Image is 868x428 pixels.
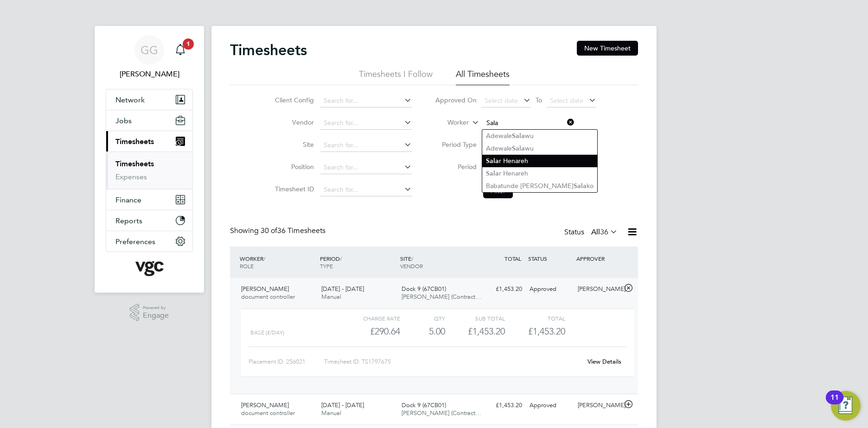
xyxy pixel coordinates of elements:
span: Gauri Gautam [106,69,193,80]
b: Sala [574,182,587,190]
input: Search for... [483,117,574,130]
label: Approved On [435,96,477,104]
label: Site [272,140,314,149]
li: r Henareh [482,167,597,180]
span: ROLE [240,262,254,270]
input: Search for... [320,183,412,196]
div: £1,453.20 [478,282,526,297]
span: To [533,94,545,106]
div: £1,453.20 [445,324,505,339]
span: document controller [241,409,295,417]
a: View Details [587,358,621,365]
div: Approved [526,282,574,297]
label: Position [272,163,314,171]
label: Vendor [272,118,314,126]
div: Placement ID: 256021 [249,354,324,369]
span: [PERSON_NAME] (Contract… [402,409,481,417]
span: Manual [321,293,341,301]
span: [PERSON_NAME] (Contract… [402,293,481,301]
span: £1,453.20 [528,326,565,337]
b: Sala [512,145,525,152]
a: Powered byEngage [130,304,169,321]
button: Finance [106,189,192,210]
nav: Main navigation [95,26,204,293]
span: Timesheets [115,137,154,146]
b: Sala [486,157,499,165]
div: Total [505,313,565,324]
b: Sala [512,132,525,140]
a: 1 [171,35,190,65]
span: / [411,255,413,262]
li: r Henareh [482,155,597,167]
label: Timesheet ID [272,185,314,193]
div: £1,453.20 [478,398,526,413]
div: Approved [526,398,574,413]
img: vgcgroup-logo-retina.png [135,261,164,276]
a: Go to home page [106,261,193,276]
span: 36 [600,227,608,237]
span: Reports [115,216,142,225]
li: Babatunde [PERSON_NAME] ko [482,180,597,192]
div: [PERSON_NAME] [574,398,622,413]
span: Network [115,95,145,104]
span: Select date [550,96,583,105]
span: document controller [241,293,295,301]
div: PERIOD [318,250,398,274]
span: Engage [143,312,169,320]
input: Search for... [320,161,412,174]
span: / [340,255,342,262]
b: Sala [486,170,499,177]
span: Dock 9 (67CB01) [402,401,446,409]
span: [PERSON_NAME] [241,401,289,409]
label: Client Config [272,96,314,104]
div: WORKER [237,250,318,274]
input: Search for... [320,94,412,107]
span: Jobs [115,116,132,125]
span: [DATE] - [DATE] [321,285,364,293]
a: GG[PERSON_NAME] [106,35,193,80]
span: [DATE] - [DATE] [321,401,364,409]
span: / [263,255,265,262]
span: Select date [485,96,518,105]
div: Showing [230,226,327,236]
div: Sub Total [445,313,505,324]
button: Reports [106,210,192,231]
span: TOTAL [504,255,521,262]
span: 1 [183,38,194,50]
span: [PERSON_NAME] [241,285,289,293]
button: New Timesheet [577,41,638,56]
span: Finance [115,195,141,204]
button: Timesheets [106,131,192,151]
button: Jobs [106,110,192,131]
span: Preferences [115,237,155,246]
li: Timesheets I Follow [359,69,433,85]
li: Adewale wu [482,142,597,155]
li: All Timesheets [456,69,510,85]
span: TYPE [320,262,333,270]
div: QTY [400,313,445,324]
div: APPROVER [574,250,622,267]
a: Timesheets [115,159,154,168]
div: 5.00 [400,324,445,339]
span: 30 of [261,226,277,235]
div: SITE [398,250,478,274]
span: Dock 9 (67CB01) [402,285,446,293]
input: Search for... [320,117,412,130]
div: 11 [830,397,839,409]
div: STATUS [526,250,574,267]
span: base (£/day) [250,329,284,336]
label: Worker [427,118,469,127]
div: Timesheet ID: TS1797675 [324,354,581,369]
span: 36 Timesheets [261,226,325,235]
h2: Timesheets [230,41,307,59]
div: Charge rate [340,313,400,324]
div: £290.64 [340,324,400,339]
div: Status [564,226,619,239]
span: Powered by [143,304,169,312]
input: Search for... [320,139,412,152]
span: GG [140,44,158,56]
div: [PERSON_NAME] [574,282,622,297]
li: Adewale wu [482,130,597,142]
button: Preferences [106,231,192,252]
div: Timesheets [106,151,192,189]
